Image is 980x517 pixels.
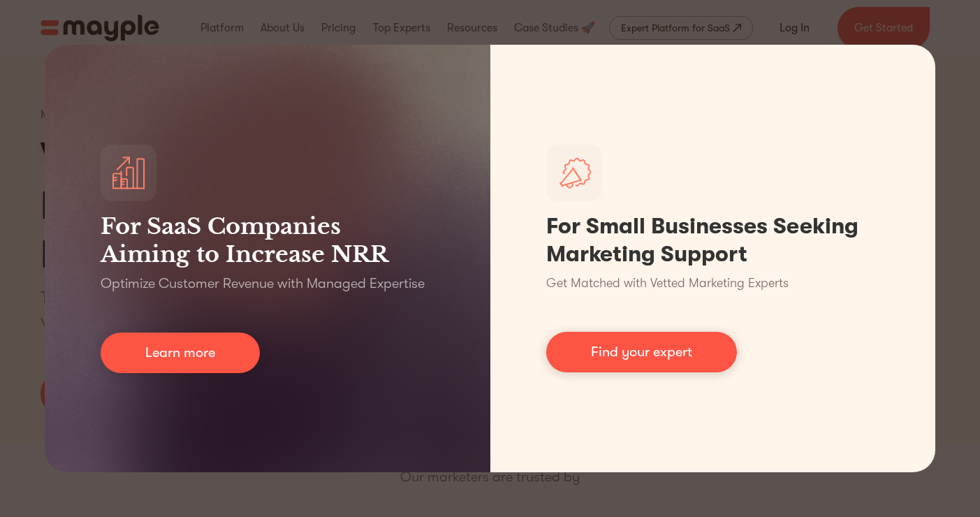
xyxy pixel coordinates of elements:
p: Optimize Customer Revenue with Managed Expertise [101,274,425,293]
h3: For SaaS Companies Aiming to Increase NRR [101,212,434,268]
p: Get Matched with Vetted Marketing Experts [546,274,789,293]
a: Learn more [101,333,260,373]
a: Find your expert [546,332,737,372]
h1: For Small Businesses Seeking Marketing Support [546,212,880,268]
